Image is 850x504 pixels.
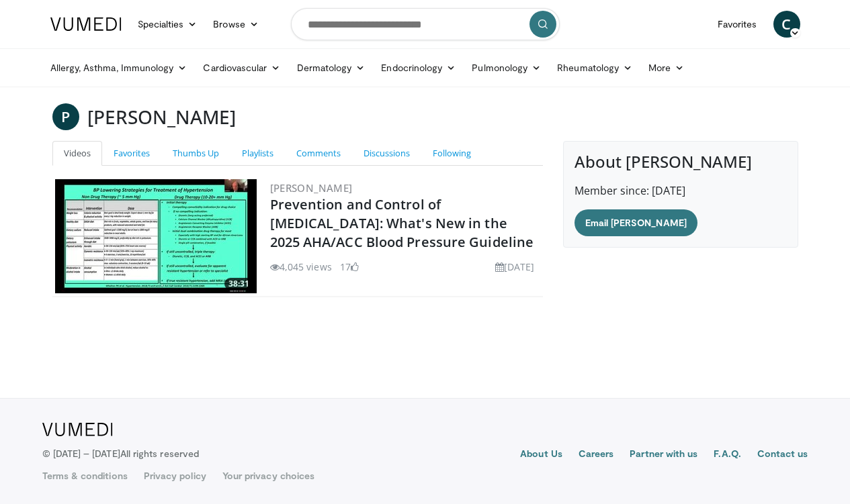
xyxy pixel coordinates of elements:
[373,54,464,81] a: Endocrinology
[352,141,421,166] a: Discussions
[285,141,352,166] a: Comments
[270,260,332,274] li: 4,045 views
[52,141,102,166] a: Videos
[224,278,253,290] span: 38:31
[575,152,787,172] h4: About [PERSON_NAME]
[520,447,562,463] a: About Us
[222,469,314,483] a: Your privacy choices
[42,54,196,81] a: Allergy, Asthma, Immunology
[270,181,353,195] a: [PERSON_NAME]
[230,141,285,166] a: Playlists
[195,54,288,81] a: Cardiovascular
[575,183,787,199] p: Member since: [DATE]
[575,209,697,236] a: Email [PERSON_NAME]
[87,103,236,130] h3: [PERSON_NAME]
[50,17,122,31] img: VuMedi Logo
[421,141,482,166] a: Following
[120,448,199,459] span: All rights reserved
[42,423,113,436] img: VuMedi Logo
[495,260,535,274] li: [DATE]
[161,141,230,166] a: Thumbs Up
[130,11,206,38] a: Specialties
[757,447,808,463] a: Contact us
[640,54,692,81] a: More
[102,141,161,166] a: Favorites
[630,447,697,463] a: Partner with us
[710,11,765,38] a: Favorites
[55,179,257,293] a: 38:31
[549,54,640,81] a: Rheumatology
[42,469,128,483] a: Terms & conditions
[52,103,79,130] a: P
[289,54,374,81] a: Dermatology
[714,447,740,463] a: F.A.Q.
[340,260,359,274] li: 17
[270,195,534,251] a: Prevention and Control of [MEDICAL_DATA]: What's New in the 2025 AHA/ACC Blood Pressure Guideline
[291,8,560,40] input: Search topics, interventions
[579,447,614,463] a: Careers
[144,469,206,483] a: Privacy policy
[55,179,257,293] img: 54ae61c3-0b92-40c0-9905-fa4344688fd0.300x170_q85_crop-smart_upscale.jpg
[773,11,800,38] a: C
[205,11,267,38] a: Browse
[464,54,549,81] a: Pulmonology
[42,447,200,460] p: © [DATE] – [DATE]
